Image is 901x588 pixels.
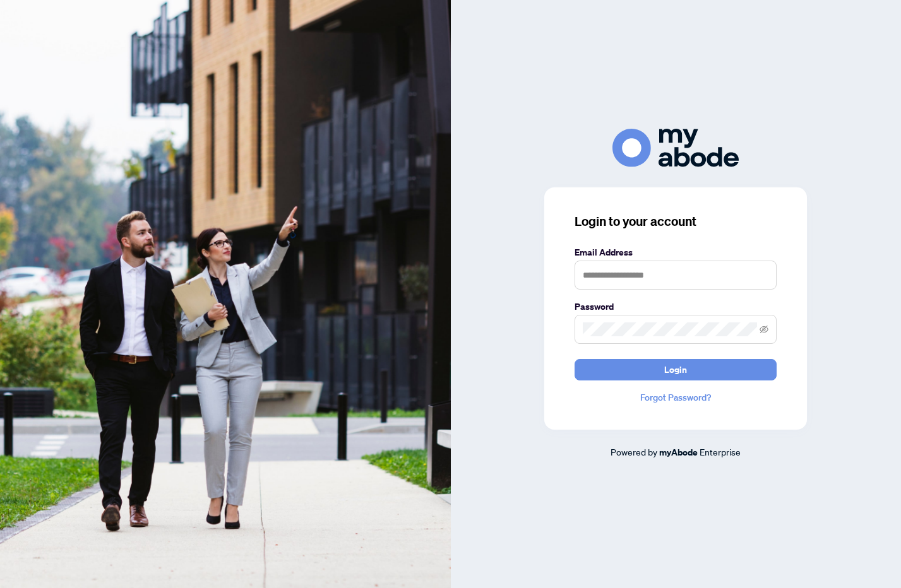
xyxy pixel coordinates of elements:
[575,213,777,230] h3: Login to your account
[700,446,741,457] span: Enterprise
[664,360,687,380] span: Login
[575,300,777,314] label: Password
[760,325,768,334] span: eye-invisible
[612,129,739,167] img: ma-logo
[659,445,698,459] a: myAbode
[575,391,777,404] a: Forgot Password?
[611,446,657,457] span: Powered by
[575,245,777,259] label: Email Address
[575,359,777,380] button: Login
